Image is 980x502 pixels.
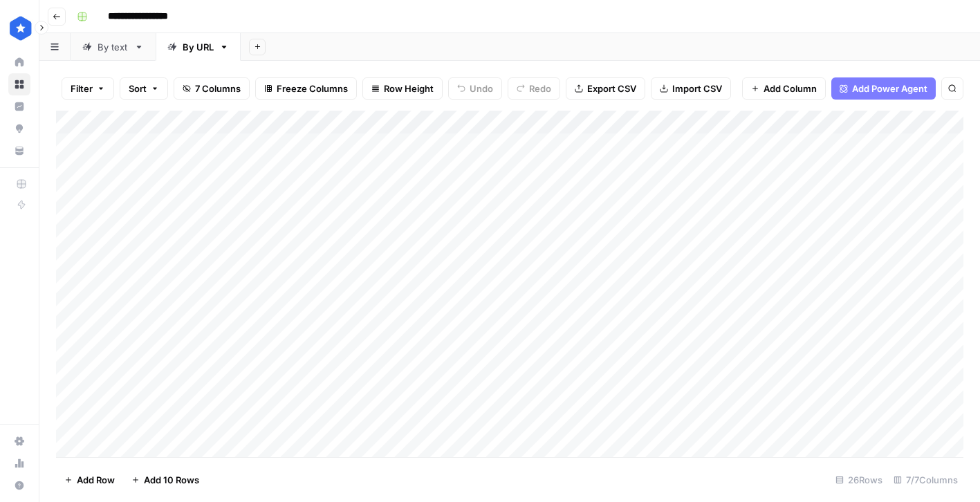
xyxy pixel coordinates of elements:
[448,77,502,100] button: Undo
[156,33,241,61] a: By URL
[651,77,731,100] button: Import CSV
[123,469,207,491] button: Add 10 Rows
[98,40,129,54] div: By text
[362,77,443,100] button: Row Height
[120,77,168,100] button: Sort
[566,77,645,100] button: Export CSV
[764,82,817,95] span: Add Column
[830,469,888,491] div: 26 Rows
[8,95,30,118] a: Insights
[888,469,963,491] div: 7/7 Columns
[8,16,33,41] img: ConsumerAffairs Logo
[62,77,114,100] button: Filter
[470,82,493,95] span: Undo
[8,474,30,496] button: Help + Support
[8,118,30,140] a: Opportunities
[742,77,826,100] button: Add Column
[8,430,30,452] a: Settings
[277,82,348,95] span: Freeze Columns
[8,140,30,162] a: Your Data
[8,452,30,474] a: Usage
[852,82,927,95] span: Add Power Agent
[56,469,123,491] button: Add Row
[384,82,434,95] span: Row Height
[8,51,30,73] a: Home
[529,82,551,95] span: Redo
[174,77,250,100] button: 7 Columns
[183,40,214,54] div: By URL
[144,473,199,487] span: Add 10 Rows
[255,77,357,100] button: Freeze Columns
[71,33,156,61] a: By text
[195,82,241,95] span: 7 Columns
[587,82,636,95] span: Export CSV
[508,77,560,100] button: Redo
[129,82,147,95] span: Sort
[8,73,30,95] a: Browse
[77,473,115,487] span: Add Row
[71,82,93,95] span: Filter
[8,11,30,46] button: Workspace: ConsumerAffairs
[831,77,936,100] button: Add Power Agent
[672,82,722,95] span: Import CSV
